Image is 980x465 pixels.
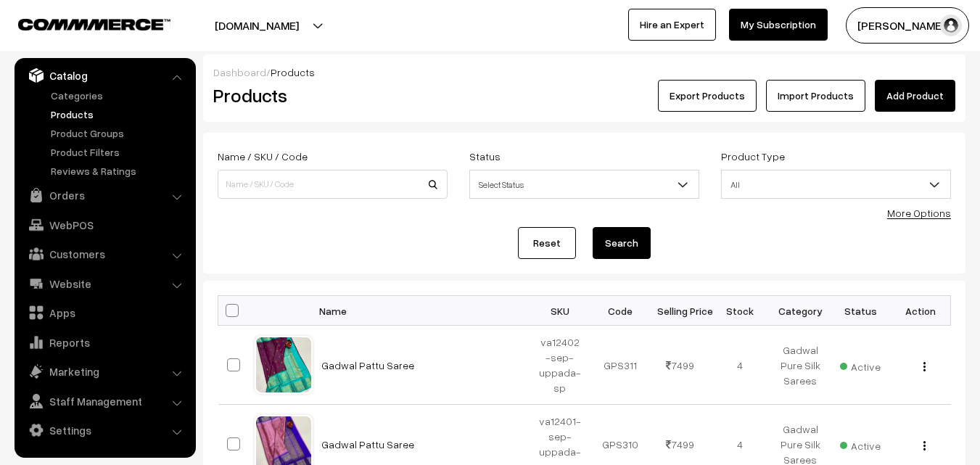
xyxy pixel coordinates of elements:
[313,296,530,326] th: Name
[940,15,962,36] img: user
[47,163,191,178] a: Reviews & Ratings
[923,441,926,450] img: Menu
[530,326,590,405] td: va12402-sep-uppada-sp
[213,66,266,78] a: Dashboard
[721,149,785,164] label: Product Type
[891,296,951,326] th: Action
[18,19,170,30] img: COMMMERCE
[18,329,191,355] a: Reports
[18,212,191,238] a: WebPOS
[469,170,699,199] span: Select Status
[18,358,191,384] a: Marketing
[47,144,191,160] a: Product Filters
[650,326,710,405] td: 7499
[47,107,191,122] a: Products
[213,84,446,107] h2: Products
[18,62,191,89] a: Catalog
[18,388,191,414] a: Staff Management
[710,296,770,326] th: Stock
[18,241,191,267] a: Customers
[218,170,448,199] input: Name / SKU / Code
[321,438,414,450] a: Gadwal Pattu Saree
[770,296,831,326] th: Category
[18,182,191,208] a: Orders
[729,9,828,41] a: My Subscription
[770,326,831,405] td: Gadwal Pure Silk Sarees
[213,65,955,80] div: /
[722,172,950,197] span: All
[846,7,969,44] button: [PERSON_NAME]
[923,362,926,371] img: Menu
[164,7,350,44] button: [DOMAIN_NAME]
[650,296,710,326] th: Selling Price
[470,172,699,197] span: Select Status
[590,296,650,326] th: Code
[518,227,576,259] a: Reset
[18,15,145,32] a: COMMMERCE
[875,80,955,112] a: Add Product
[766,80,865,112] a: Import Products
[831,296,891,326] th: Status
[47,125,191,141] a: Product Groups
[628,9,716,41] a: Hire an Expert
[218,149,308,164] label: Name / SKU / Code
[47,88,191,103] a: Categories
[469,149,501,164] label: Status
[271,66,315,78] span: Products
[321,359,414,371] a: Gadwal Pattu Saree
[593,227,651,259] button: Search
[18,300,191,326] a: Apps
[721,170,951,199] span: All
[18,271,191,297] a: Website
[887,207,951,219] a: More Options
[840,355,881,374] span: Active
[710,326,770,405] td: 4
[530,296,590,326] th: SKU
[590,326,650,405] td: GPS311
[658,80,757,112] button: Export Products
[840,435,881,453] span: Active
[18,417,191,443] a: Settings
